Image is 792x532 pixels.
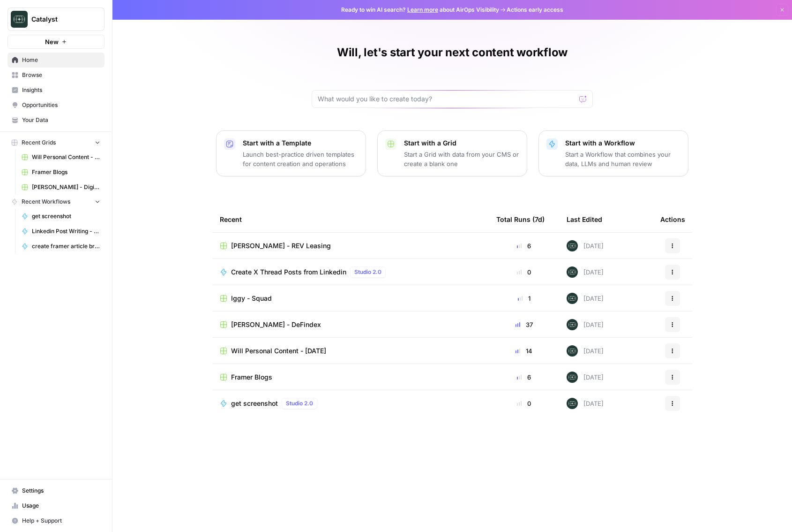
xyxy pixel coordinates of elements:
a: Create X Thread Posts from LinkedinStudio 2.0 [220,266,481,278]
span: Iggy - Squad [231,294,272,303]
span: Usage [22,502,100,510]
button: Workspace: Catalyst [7,8,105,31]
button: Recent Grids [7,136,105,150]
input: What would you like to create today? [318,94,575,104]
span: Browse [22,71,100,79]
div: 6 [496,241,552,251]
span: Create X Thread Posts from Linkedin [231,267,346,277]
div: 6 [496,372,552,382]
a: [PERSON_NAME] - REV Leasing [220,241,481,251]
img: lkqc6w5wqsmhugm7jkiokl0d6w4g [567,398,578,409]
span: Home [22,56,100,64]
button: Start with a WorkflowStart a Workflow that combines your data, LLMs and human review [538,130,688,176]
a: Your Data [7,113,105,128]
a: get screenshot [17,209,105,224]
button: Start with a GridStart a Grid with data from your CMS or create a blank one [377,130,527,176]
a: Iggy - Squad [220,294,481,303]
span: get screenshot [231,399,278,408]
img: Catalyst Logo [11,11,28,28]
span: Will Personal Content - [DATE] [231,346,326,356]
div: [DATE] [567,398,604,409]
a: Linkedin Post Writing - [DATE] [17,224,105,239]
p: Start with a Template [243,138,358,148]
button: New [7,35,105,49]
a: Framer Blogs [220,372,481,382]
div: 37 [496,320,552,329]
a: create framer article briefs [17,239,105,254]
div: Actions [660,206,685,232]
div: [DATE] [567,293,604,304]
span: New [45,37,59,46]
span: Actions early access [507,6,563,14]
span: Will Personal Content - [DATE] [32,153,100,161]
img: lkqc6w5wqsmhugm7jkiokl0d6w4g [567,319,578,330]
a: Framer Blogs [17,165,105,180]
span: Opportunities [22,101,100,109]
a: Browse [7,68,105,83]
span: Insights [22,86,100,94]
div: 14 [496,346,552,356]
p: Start with a Workflow [565,138,680,148]
a: Opportunities [7,98,105,113]
div: Recent [220,206,481,232]
p: Start a Workflow that combines your data, LLMs and human review [565,150,680,168]
h1: Will, let's start your next content workflow [337,45,568,60]
div: [DATE] [567,266,604,278]
a: Learn more [407,6,438,13]
img: lkqc6w5wqsmhugm7jkiokl0d6w4g [567,372,578,383]
a: Will Personal Content - [DATE] [17,150,105,165]
div: 1 [496,294,552,303]
p: Start a Grid with data from your CMS or create a blank one [404,150,519,168]
span: [PERSON_NAME] - Digital Wealth Insider [32,183,100,191]
span: get screenshot [32,212,100,220]
div: [DATE] [567,240,604,251]
div: 0 [496,399,552,408]
div: [DATE] [567,372,604,383]
p: Start with a Grid [404,138,519,148]
a: Usage [7,498,105,513]
span: Catalyst [31,15,88,24]
a: [PERSON_NAME] - DeFindex [220,320,481,329]
button: Help + Support [7,513,105,528]
span: [PERSON_NAME] - DeFindex [231,320,321,329]
div: [DATE] [567,319,604,330]
span: Settings [22,486,100,495]
button: Start with a TemplateLaunch best-practice driven templates for content creation and operations [216,130,366,176]
a: Settings [7,483,105,498]
img: lkqc6w5wqsmhugm7jkiokl0d6w4g [567,293,578,304]
span: create framer article briefs [32,242,100,251]
div: [DATE] [567,345,604,357]
span: Framer Blogs [231,372,272,382]
img: lkqc6w5wqsmhugm7jkiokl0d6w4g [567,240,578,251]
span: Help + Support [22,517,100,525]
span: Ready to win AI search? about AirOps Visibility [341,6,499,14]
span: Linkedin Post Writing - [DATE] [32,227,100,236]
span: Recent Grids [22,138,56,147]
span: Studio 2.0 [286,399,313,408]
span: Framer Blogs [32,168,100,176]
a: Will Personal Content - [DATE] [220,346,481,356]
div: 0 [496,267,552,277]
a: [PERSON_NAME] - Digital Wealth Insider [17,180,105,195]
span: Recent Workflows [22,198,70,206]
span: [PERSON_NAME] - REV Leasing [231,241,331,251]
span: Studio 2.0 [354,268,381,276]
span: Your Data [22,116,100,124]
div: Last Edited [567,206,602,232]
button: Recent Workflows [7,195,105,209]
a: get screenshotStudio 2.0 [220,398,481,409]
img: lkqc6w5wqsmhugm7jkiokl0d6w4g [567,266,578,278]
div: Total Runs (7d) [496,206,545,232]
p: Launch best-practice driven templates for content creation and operations [243,150,358,168]
a: Home [7,53,105,68]
a: Insights [7,83,105,98]
img: lkqc6w5wqsmhugm7jkiokl0d6w4g [567,345,578,357]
